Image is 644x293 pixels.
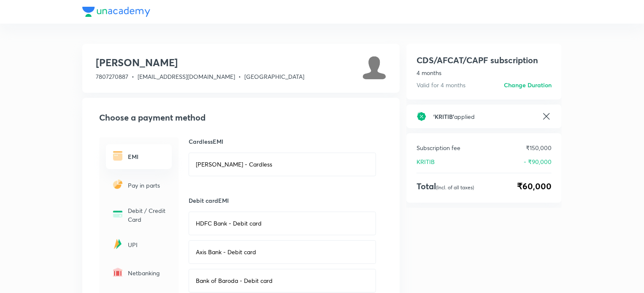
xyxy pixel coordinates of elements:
[128,269,167,277] p: Netbanking
[111,237,124,251] img: -
[99,111,386,124] h2: Choose a payment method
[128,181,167,190] p: Pay in parts
[417,180,474,193] h4: Total
[111,177,124,191] img: -
[196,160,272,169] p: [PERSON_NAME] - Cardless
[111,266,124,279] img: -
[111,207,124,221] img: -
[196,277,273,285] p: Bank of Baroda - Debit card
[196,219,262,228] p: HDFC Bank - Debit card
[504,81,552,89] h6: Change Duration
[111,149,124,163] img: -
[417,54,538,67] h1: CDS/AFCAT/CAPF subscription
[517,180,552,193] span: ₹60,000
[189,137,376,146] h6: Cardless EMI
[526,143,552,152] p: ₹150,000
[138,73,235,81] span: [EMAIL_ADDRESS][DOMAIN_NAME]
[189,196,376,205] h6: Debit card EMI
[132,73,134,81] span: •
[436,184,474,191] p: (Incl. of all taxes)
[128,206,167,224] p: Debit / Credit Card
[244,73,304,81] span: [GEOGRAPHIC_DATA]
[524,157,552,166] p: - ₹90,000
[417,68,552,77] p: 4 months
[96,56,304,69] h3: [PERSON_NAME]
[417,143,460,152] p: Subscription fee
[128,240,167,249] p: UPI
[433,113,454,121] span: ' KRITIB '
[417,157,435,166] p: KRITIB
[196,248,256,256] p: Axis Bank - Debit card
[128,152,167,161] h6: EMI
[96,73,128,81] span: 7807270887
[363,56,386,79] img: Avatar
[238,73,241,81] span: •
[417,81,465,89] p: Valid for 4 months
[433,112,535,121] h6: applied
